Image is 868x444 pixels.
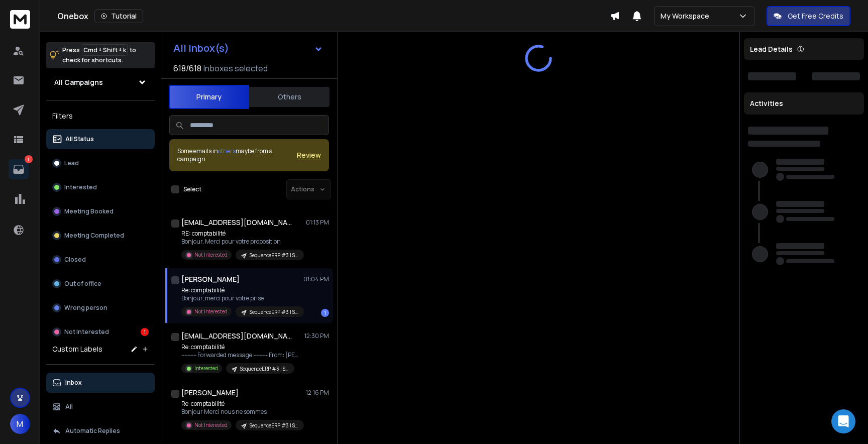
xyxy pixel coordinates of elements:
[65,427,120,435] p: Automatic Replies
[64,256,86,264] p: Closed
[181,388,239,398] h1: [PERSON_NAME]
[321,309,329,317] div: 1
[173,62,201,74] span: 618 / 618
[194,421,228,429] p: Not Interested
[194,308,228,315] p: Not Interested
[46,421,155,441] button: Automatic Replies
[249,86,330,108] button: Others
[181,400,302,408] p: Re: comptabilité
[52,344,102,354] h3: Custom Labels
[306,218,329,227] p: 01:13 PM
[767,6,850,26] button: Get Free Credits
[62,45,136,65] p: Press to check for shortcuts.
[194,365,218,372] p: Interested
[306,389,329,397] p: 12:16 PM
[46,72,155,92] button: All Campaigns
[181,238,302,246] p: Bonjour, Merci pour votre proposition
[240,365,288,373] p: SequenceERP #3 | Steps 4-5-6 | @info
[173,43,229,53] h1: All Inbox(s)
[46,397,155,417] button: All
[304,332,329,340] p: 12:30 PM
[64,232,124,240] p: Meeting Completed
[57,9,610,23] div: Onebox
[141,328,149,336] div: 1
[64,304,107,312] p: Wrong person
[54,77,103,87] h1: All Campaigns
[788,11,843,21] p: Get Free Credits
[64,328,109,336] p: Not Interested
[46,109,155,123] h3: Filters
[169,85,249,109] button: Primary
[181,286,302,294] p: Re: comptabilité
[181,408,302,416] p: Bonjour Merci nous ne sommes
[65,135,94,143] p: All Status
[181,230,302,238] p: RE: comptabilité
[250,308,298,316] p: SequenceERP #3 | Steps 4-5-6 | @info
[194,251,228,259] p: Not Interested
[165,38,331,58] button: All Inbox(s)
[750,44,793,54] p: Lead Details
[181,274,240,284] h1: [PERSON_NAME]
[181,294,302,302] p: Bonjour, merci pour votre prise
[46,250,155,270] button: Closed
[25,155,33,163] p: 1
[203,62,268,74] h3: Inboxes selected
[831,409,855,433] div: Open Intercom Messenger
[65,379,82,387] p: Inbox
[177,147,297,163] div: Some emails in maybe from a campaign
[46,177,155,197] button: Interested
[10,414,30,434] button: M
[64,183,97,191] p: Interested
[64,207,114,215] p: Meeting Booked
[46,129,155,149] button: All Status
[46,373,155,393] button: Inbox
[181,331,292,341] h1: [EMAIL_ADDRESS][DOMAIN_NAME] +3
[82,44,128,56] span: Cmd + Shift + k
[250,252,298,259] p: SequenceERP #3 | Steps 4-5-6 | @info
[46,153,155,173] button: Lead
[46,274,155,294] button: Out of office
[303,275,329,283] p: 01:04 PM
[46,322,155,342] button: Not Interested1
[46,226,155,246] button: Meeting Completed
[297,150,321,160] button: Review
[181,351,302,359] p: ---------- Forwarded message --------- From: [PERSON_NAME][EMAIL_ADDRESS][DOMAIN_NAME]
[744,92,864,115] div: Activities
[9,159,29,179] a: 1
[46,201,155,221] button: Meeting Booked
[250,422,298,429] p: SequenceERP #3 | Steps 4-5-6 | @info
[64,159,79,167] p: Lead
[181,343,302,351] p: Re: comptabilité
[94,9,143,23] button: Tutorial
[183,185,201,193] label: Select
[64,280,101,288] p: Out of office
[218,147,236,155] span: others
[661,11,713,21] p: My Workspace
[65,403,73,411] p: All
[46,298,155,318] button: Wrong person
[181,217,292,228] h1: [EMAIL_ADDRESS][DOMAIN_NAME]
